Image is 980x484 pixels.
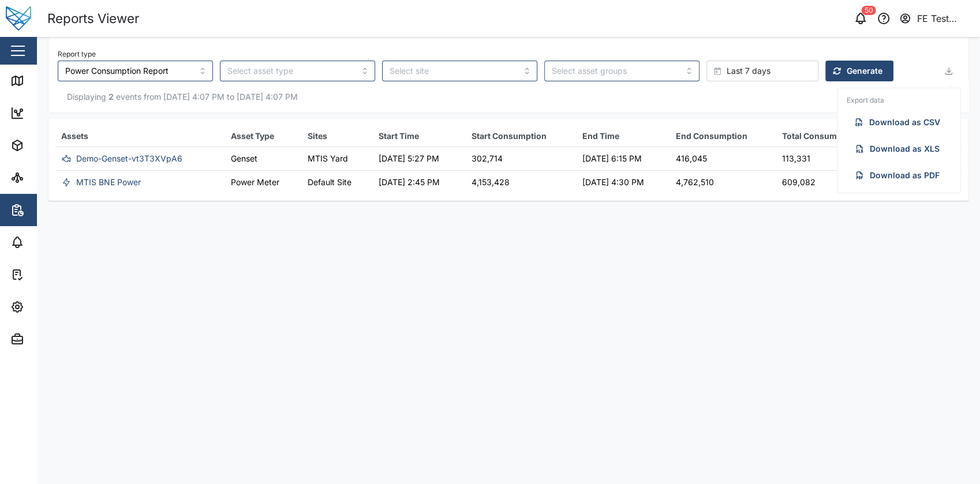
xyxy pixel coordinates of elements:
div: Reports [30,204,69,216]
div: Alarms [30,236,66,249]
input: Select site [382,61,537,81]
span: Download as PDF [870,166,940,185]
td: Power Meter [225,171,302,194]
div: Reports Viewer [47,9,139,29]
span: Download as CSV [869,112,940,132]
th: Start Time [373,126,466,147]
button: Download as PDF [847,165,951,186]
label: Report type [58,50,96,58]
td: [DATE] 2:45 PM [373,171,466,194]
td: 416,045 [670,147,776,171]
div: Sites [30,171,58,184]
button: Download as CSV [847,112,951,133]
button: Last 7 days [706,61,818,81]
td: MTIS Yard [302,147,373,171]
span: Download as XLS [870,139,940,159]
th: Assets [55,126,225,147]
div: Assets [30,139,66,152]
td: 302,714 [466,147,577,171]
button: Download as XLS [847,138,951,159]
input: Choose a Report Type [58,61,213,81]
input: Select asset groups [552,66,678,76]
div: Admin [30,333,64,346]
th: Total Consumption [776,126,888,147]
th: End Time [577,126,670,147]
input: Select asset type [220,61,375,81]
img: Main Logo [6,6,31,31]
div: MTIS BNE Power [76,176,141,189]
td: 609,082 [776,171,888,194]
div: Map [30,74,56,87]
div: 50 [862,6,876,15]
div: Settings [30,301,71,313]
td: [DATE] 5:27 PM [373,147,466,171]
div: FE Test Admin [917,12,970,26]
td: [DATE] 6:15 PM [577,147,670,171]
div: Export data [847,95,951,106]
strong: 2 [109,92,114,102]
span: Last 7 days [727,61,770,81]
th: Start Consumption [466,126,577,147]
td: 113,331 [776,147,888,171]
div: Tasks [30,268,62,281]
td: 4,762,510 [670,171,776,194]
th: End Consumption [670,126,776,147]
td: Default Site [302,171,373,194]
span: Generate [847,61,882,81]
div: Displaying events from [DATE] 4:07 PM to [DATE] 4:07 PM [58,91,959,103]
div: Dashboard [30,107,82,119]
td: Genset [225,147,302,171]
th: Sites [302,126,373,147]
th: Asset Type [225,126,302,147]
div: Demo-Genset-vt3T3XVpA6 [76,152,182,165]
button: FE Test Admin [899,10,971,27]
button: Generate [825,61,893,81]
td: [DATE] 4:30 PM [577,171,670,194]
td: 4,153,428 [466,171,577,194]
